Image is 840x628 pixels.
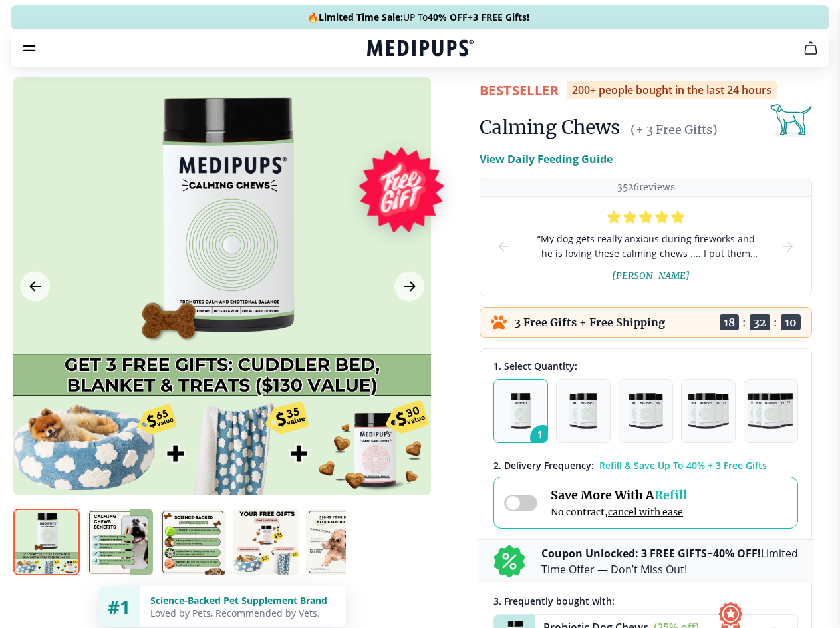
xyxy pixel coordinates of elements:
img: Pack of 4 - Natural Dog Supplements [688,393,728,429]
span: 🔥 UP To + [307,11,529,24]
span: “ My dog gets really anxious during fireworks and he is loving these calming chews .... I put the... [533,232,758,261]
img: Calming Chews | Natural Dog Supplements [233,509,299,575]
a: Medipups [367,38,474,61]
img: Pack of 2 - Natural Dog Supplements [569,393,597,429]
span: Refill [654,487,687,503]
span: 18 [720,314,739,330]
img: Pack of 5 - Natural Dog Supplements [747,393,795,429]
span: No contract, [551,506,687,518]
div: 1. Select Quantity: [493,360,798,372]
p: 3526 reviews [617,181,675,194]
p: + Limited Time Offer — Don’t Miss Out! [541,545,798,577]
h1: Calming Chews [480,115,620,139]
p: View Daily Feeding Guide [480,151,613,167]
button: burger-menu [21,40,37,56]
img: Calming Chews | Natural Dog Supplements [13,509,80,575]
img: Calming Chews | Natural Dog Supplements [306,509,372,575]
button: 1 [493,379,548,443]
img: Calming Chews | Natural Dog Supplements [160,509,226,575]
button: next-slide [779,197,795,296]
p: 3 Free Gifts + Free Shipping [515,316,665,329]
img: Pack of 3 - Natural Dog Supplements [629,393,663,429]
span: 32 [750,314,770,330]
span: — [PERSON_NAME] [602,270,690,282]
span: : [742,316,746,329]
span: 1 [530,425,555,450]
span: 2 . Delivery Frequency: [493,459,594,471]
span: #1 [108,594,130,619]
span: (+ 3 Free Gifts) [630,122,718,137]
img: Pack of 1 - Natural Dog Supplements [511,393,531,429]
span: BestSeller [480,81,559,99]
div: Science-Backed Pet Supplement Brand [150,594,335,607]
span: cancel with ease [608,506,683,518]
span: Refill & Save Up To 40% + 3 Free Gifts [599,459,767,471]
b: 40% OFF! [713,546,761,561]
button: Next Image [394,272,424,302]
span: : [773,316,777,329]
button: cart [795,32,827,64]
button: prev-slide [496,197,512,296]
b: Coupon Unlocked: 3 FREE GIFTS [541,546,707,561]
div: Loved by Pets, Recommended by Vets. [150,607,335,619]
span: 10 [781,314,801,330]
button: Previous Image [20,272,50,302]
img: Calming Chews | Natural Dog Supplements [86,509,153,575]
div: 200+ people bought in the last 24 hours [567,81,777,99]
span: Save More With A [551,487,687,503]
span: 3 . Frequently bought with: [493,595,615,607]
